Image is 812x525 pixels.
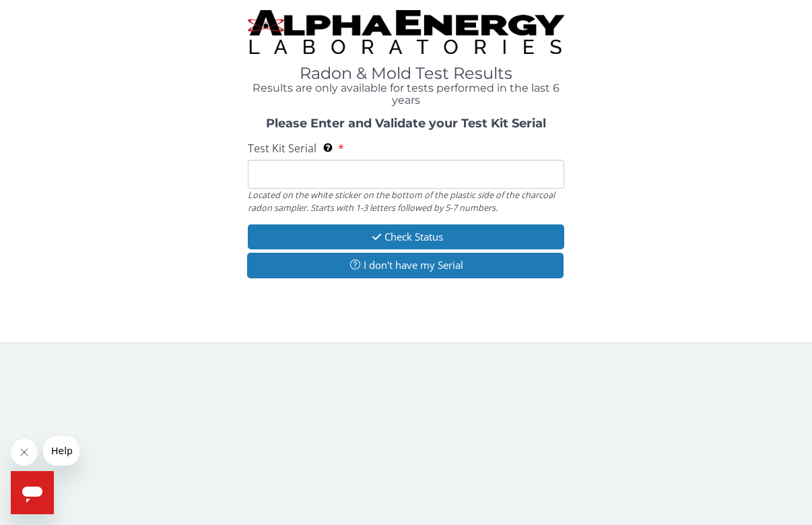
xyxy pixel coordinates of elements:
[248,10,564,54] img: TightCrop.jpg
[11,439,38,466] iframe: Close message
[248,224,564,249] button: Check Status
[248,189,564,214] div: Located on the white sticker on the bottom of the plastic side of the charcoal radon sampler. Sta...
[11,471,54,514] iframe: Button to launch messaging window
[43,436,79,466] iframe: Message from company
[248,141,316,156] span: Test Kit Serial
[248,65,564,82] h1: Radon & Mold Test Results
[248,82,564,106] h4: Results are only available for tests performed in the last 6 years
[247,253,564,278] button: I don't have my Serial
[266,116,546,131] strong: Please Enter and Validate your Test Kit Serial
